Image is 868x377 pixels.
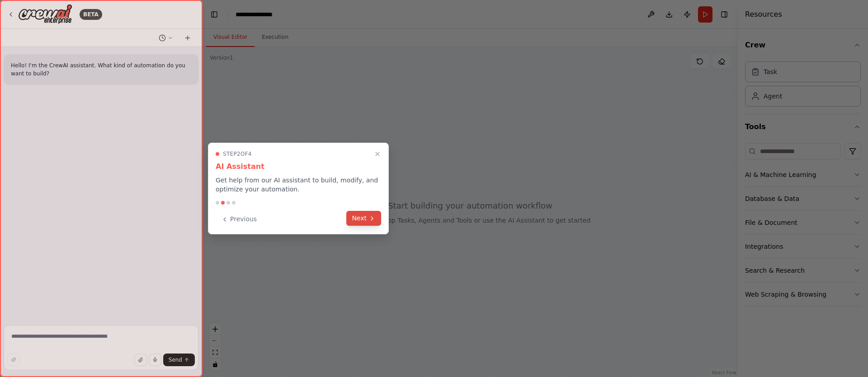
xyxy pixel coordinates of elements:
[216,161,381,172] h3: AI Assistant
[346,211,381,226] button: Next
[208,8,221,21] button: Hide left sidebar
[216,176,381,194] p: Get help from our AI assistant to build, modify, and optimize your automation.
[216,212,262,227] button: Previous
[372,149,383,159] button: Close walkthrough
[223,150,252,158] span: Step 2 of 4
